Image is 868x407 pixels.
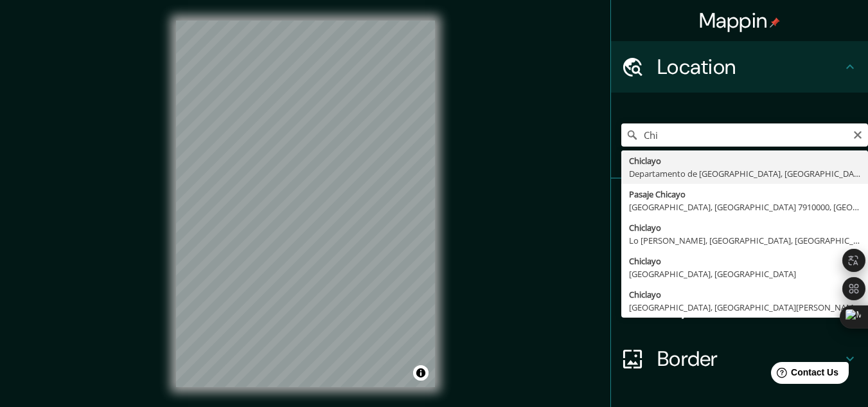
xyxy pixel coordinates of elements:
div: Chiclayo [629,221,860,234]
div: Chiclayo [629,154,860,167]
div: Lo [PERSON_NAME], [GEOGRAPHIC_DATA], [GEOGRAPHIC_DATA] [629,234,860,247]
h4: Layout [657,294,842,320]
div: Layout [611,282,868,333]
div: Chiclayo [629,288,860,301]
h4: Border [657,346,842,372]
iframe: Help widget launcher [754,357,854,393]
h4: Mappin [699,8,781,33]
button: Toggle attribution [413,365,429,381]
div: [GEOGRAPHIC_DATA], [GEOGRAPHIC_DATA] [629,267,860,280]
div: Style [611,230,868,282]
div: [GEOGRAPHIC_DATA], [GEOGRAPHIC_DATA][PERSON_NAME], X5017, [GEOGRAPHIC_DATA] [629,301,860,314]
button: Clear [853,128,863,140]
img: pin-icon.png [770,17,780,28]
div: Departamento de [GEOGRAPHIC_DATA], [GEOGRAPHIC_DATA] [629,167,860,180]
div: Location [611,41,868,93]
div: Border [611,333,868,384]
input: Pick your city or area [621,123,868,147]
h4: Location [657,54,842,80]
canvas: Map [176,21,435,387]
div: [GEOGRAPHIC_DATA], [GEOGRAPHIC_DATA] 7910000, [GEOGRAPHIC_DATA] [629,201,860,213]
div: Chiclayo [629,255,860,267]
div: Pasaje Chicayo [629,188,860,201]
div: Pins [611,179,868,230]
